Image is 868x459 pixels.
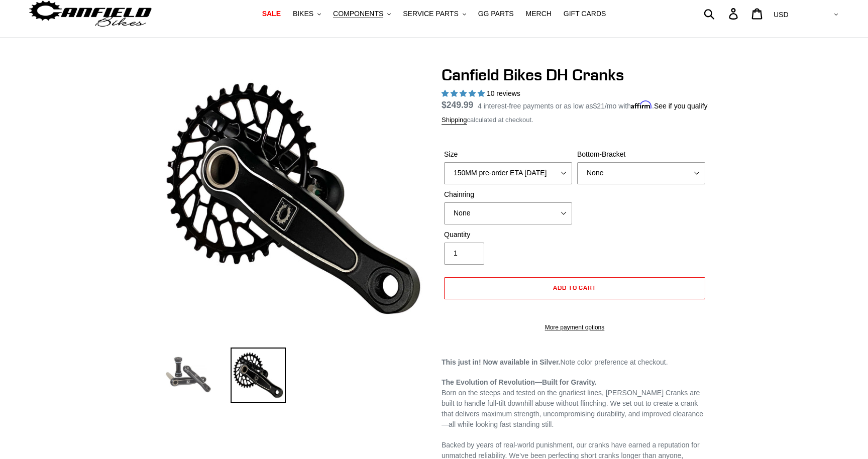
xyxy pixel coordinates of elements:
[442,378,597,386] strong: The Evolution of Revolution—Built for Gravity.
[160,348,215,403] img: Load image into Gallery viewer, Canfield Bikes DH Cranks
[293,10,313,18] span: BIKES
[709,3,735,25] input: Search
[521,7,557,21] a: MERCH
[559,7,611,21] a: GIFT CARDS
[262,10,281,18] span: SALE
[473,7,519,21] a: GG PARTS
[444,323,705,332] a: More payment options
[442,357,708,368] p: Note color preference at checkout.
[442,65,708,84] h1: Canfield Bikes DH Cranks
[442,358,561,366] strong: This just in! Now available in Silver.
[231,348,286,403] img: Load image into Gallery viewer, Canfield Bikes DH Cranks
[403,10,458,18] span: SERVICE PARTS
[442,100,473,110] span: $249.99
[444,189,572,200] label: Chainring
[564,10,606,18] span: GIFT CARDS
[333,10,383,18] span: COMPONENTS
[442,116,467,125] a: Shipping
[553,284,597,291] span: Add to cart
[444,229,572,240] label: Quantity
[328,7,396,21] button: COMPONENTS
[442,89,487,97] span: 4.90 stars
[577,149,705,160] label: Bottom-Bracket
[593,102,605,110] span: $21
[654,102,708,110] a: See if you qualify - Learn more about Affirm Financing (opens in modal)
[444,149,572,160] label: Size
[631,100,652,109] span: Affirm
[442,115,708,125] div: calculated at checkout.
[444,277,705,299] button: Add to cart
[478,10,514,18] span: GG PARTS
[398,7,471,21] button: SERVICE PARTS
[442,377,708,430] p: Born on the steeps and tested on the gnarliest lines, [PERSON_NAME] Cranks are built to handle fu...
[487,89,520,97] span: 10 reviews
[526,10,552,18] span: MERCH
[257,7,286,21] a: SALE
[478,98,708,111] p: 4 interest-free payments or as low as /mo with .
[288,7,326,21] button: BIKES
